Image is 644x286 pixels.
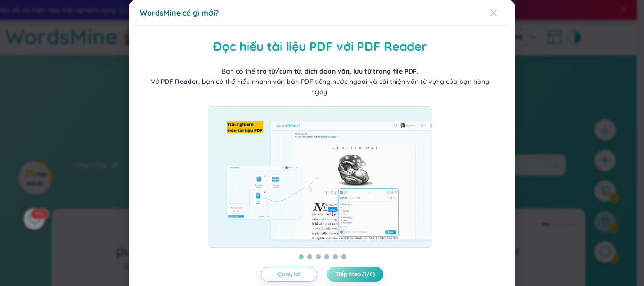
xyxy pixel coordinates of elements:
[333,254,338,259] button: 5
[316,254,321,259] button: 3
[327,267,383,282] button: Tiếp theo (1/6)
[261,267,317,282] button: Quay lại
[341,254,346,259] button: 6
[324,254,329,259] button: 4
[140,8,504,18] div: WordsMine có gì mới?
[161,77,198,86] b: PDF Reader
[335,270,374,278] span: Tiếp theo (1/6)
[151,67,489,96] span: Bạn có thể . Với , bạn có thể hiểu nhanh văn bản PDF tiếng nước ngoài và cải thiện vốn từ vựng củ...
[140,37,500,57] h2: Đọc hiểu tài liệu PDF với PDF Reader
[278,270,300,278] span: Quay lại
[257,67,417,75] b: tra từ/cụm từ, dịch đoạn văn, lưu từ trong file PDF
[299,254,304,259] button: 1
[307,254,312,259] button: 2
